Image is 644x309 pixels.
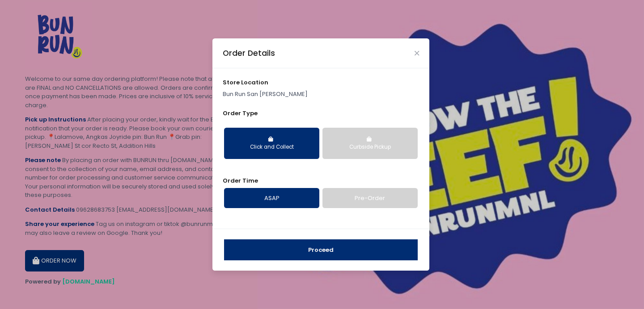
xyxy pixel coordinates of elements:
p: Bun Run San [PERSON_NAME] [223,90,419,99]
div: Order Details [223,47,275,59]
div: Curbside Pickup [329,143,411,151]
a: ASAP [224,188,319,209]
button: Curbside Pickup [322,128,418,159]
span: Order Type [223,109,258,117]
button: Close [415,51,419,55]
span: store location [223,78,268,87]
span: Order Time [223,176,258,185]
a: Pre-Order [322,188,418,209]
div: Click and Collect [230,143,313,151]
button: Proceed [224,239,418,261]
button: Click and Collect [224,128,319,159]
